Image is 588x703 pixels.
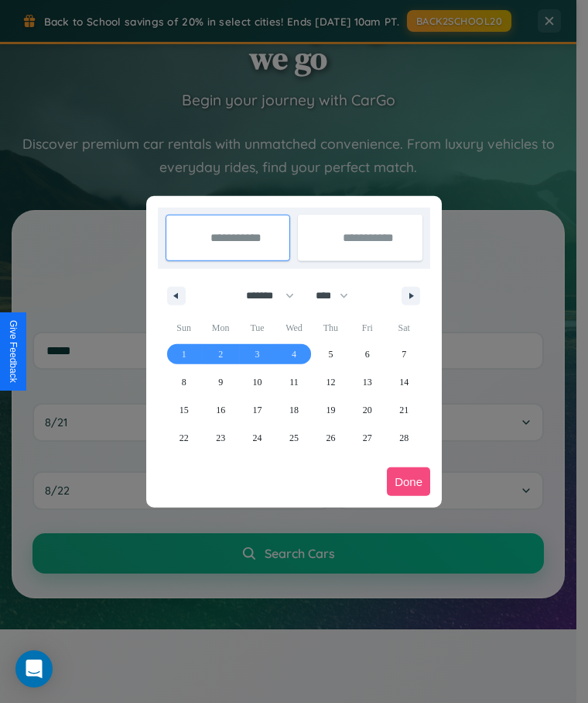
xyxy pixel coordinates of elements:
button: 7 [386,340,422,368]
div: Open Intercom Messenger [15,650,53,687]
button: 4 [275,340,312,368]
button: 5 [313,340,349,368]
span: 2 [218,340,223,368]
span: 5 [328,340,333,368]
button: 21 [386,396,422,424]
span: Sat [386,315,422,340]
button: Done [387,467,430,496]
span: 21 [399,396,409,424]
span: 22 [179,424,189,452]
span: 16 [216,396,225,424]
span: 24 [253,424,262,452]
button: 11 [275,368,312,396]
span: Mon [202,315,238,340]
span: 9 [218,368,223,396]
span: 3 [255,340,260,368]
span: 4 [292,340,296,368]
span: 12 [326,368,335,396]
span: 27 [363,424,372,452]
button: 23 [202,424,238,452]
span: Tue [239,315,275,340]
button: 8 [166,368,202,396]
button: 12 [313,368,349,396]
button: 25 [275,424,312,452]
span: Fri [349,315,385,340]
button: 26 [313,424,349,452]
button: 2 [202,340,238,368]
span: 11 [289,368,299,396]
button: 27 [349,424,385,452]
span: 10 [253,368,262,396]
button: 22 [166,424,202,452]
button: 20 [349,396,385,424]
div: Give Feedback [8,320,19,383]
button: 15 [166,396,202,424]
button: 1 [166,340,202,368]
span: Thu [313,315,349,340]
button: 14 [386,368,422,396]
span: Wed [275,315,312,340]
span: 26 [326,424,335,452]
span: 14 [399,368,409,396]
button: 9 [202,368,238,396]
span: 28 [399,424,409,452]
span: 1 [182,340,186,368]
span: 13 [363,368,372,396]
span: Sun [166,315,202,340]
button: 13 [349,368,385,396]
span: 6 [365,340,370,368]
button: 6 [349,340,385,368]
span: 25 [289,424,299,452]
button: 16 [202,396,238,424]
button: 19 [313,396,349,424]
span: 20 [363,396,372,424]
span: 17 [253,396,262,424]
span: 7 [402,340,406,368]
span: 19 [326,396,335,424]
button: 18 [275,396,312,424]
span: 23 [216,424,225,452]
button: 28 [386,424,422,452]
span: 8 [182,368,186,396]
button: 3 [239,340,275,368]
span: 18 [289,396,299,424]
span: 15 [179,396,189,424]
button: 17 [239,396,275,424]
button: 10 [239,368,275,396]
button: 24 [239,424,275,452]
